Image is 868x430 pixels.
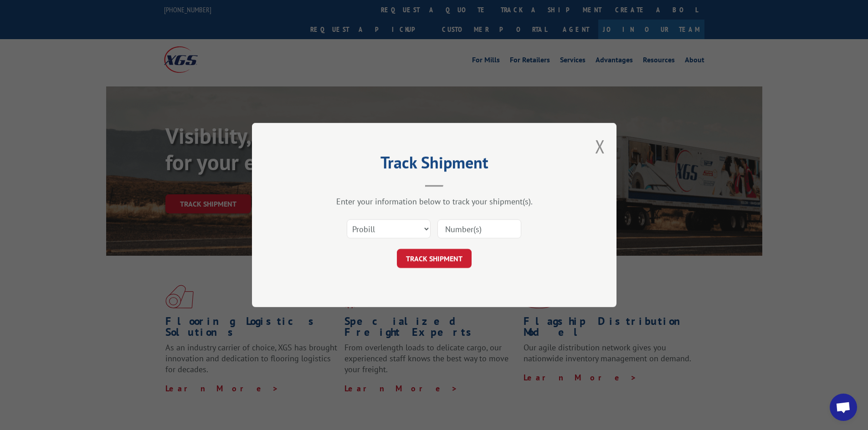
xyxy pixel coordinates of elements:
div: Enter your information below to track your shipment(s). [298,196,571,207]
input: Number(s) [437,219,521,238]
h2: Track Shipment [298,156,571,173]
div: Open chat [830,394,857,421]
button: TRACK SHIPMENT [397,249,472,268]
button: Close modal [595,134,605,158]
